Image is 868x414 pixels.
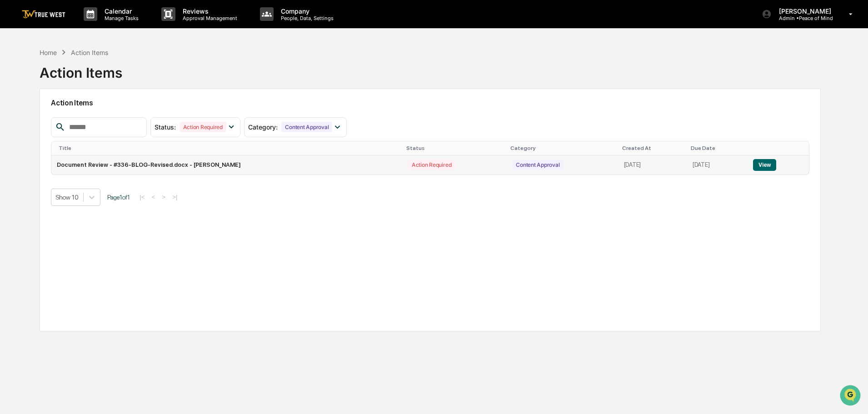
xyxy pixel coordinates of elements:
[75,148,79,155] span: •
[5,200,61,216] a: 🔎Data Lookup
[622,145,683,151] div: Created At
[9,187,16,194] div: 🖐️
[281,122,332,132] div: Content Approval
[28,148,74,155] span: [PERSON_NAME]
[510,145,614,151] div: Category
[406,145,503,151] div: Status
[141,99,165,110] button: See all
[9,70,25,86] img: 1746055101610-c473b297-6a78-478c-a979-82029cc54cd1
[64,225,110,232] a: Powered byPylon
[9,140,24,154] img: Tammy Steffen
[175,15,242,21] p: Approval Management
[40,49,57,56] div: Home
[274,15,338,21] p: People, Data, Settings
[80,148,99,155] span: [DATE]
[512,160,563,170] div: Content Approval
[51,99,809,107] h2: Action Items
[41,70,149,79] div: Start new chat
[753,161,776,168] a: View
[155,72,165,83] button: Start new chat
[155,123,176,131] span: Status :
[90,225,110,232] span: Pylon
[75,186,113,195] span: Attestations
[5,182,62,199] a: 🖐️Preclearance
[51,155,403,175] td: Document Review - #336-BLOG-Revised.docx - [PERSON_NAME]
[62,182,116,199] a: 🗄️Attestations
[80,124,99,131] span: [DATE]
[41,79,125,86] div: We're available if you need us!
[19,70,35,86] img: 8933085812038_c878075ebb4cc5468115_72.jpg
[28,124,74,131] span: [PERSON_NAME]
[687,155,748,175] td: [DATE]
[149,193,158,201] button: <
[175,7,242,15] p: Reviews
[839,384,863,409] iframe: Open customer support
[75,124,79,131] span: •
[18,186,59,195] span: Preclearance
[9,101,61,108] div: Past conversations
[274,7,338,15] p: Company
[9,204,16,211] div: 🔎
[772,7,836,15] p: [PERSON_NAME]
[170,193,180,201] button: >|
[107,194,130,201] span: Page 1 of 1
[248,123,278,131] span: Category :
[97,15,143,21] p: Manage Tasks
[137,193,147,201] button: |<
[97,7,143,15] p: Calendar
[408,160,455,170] div: Action Required
[71,49,108,56] div: Action Items
[59,145,399,151] div: Title
[772,15,836,21] p: Admin • Peace of Mind
[40,57,122,81] div: Action Items
[159,193,168,201] button: >
[180,122,226,132] div: Action Required
[18,203,57,212] span: Data Lookup
[22,10,65,19] img: logo
[9,115,24,130] img: Tammy Steffen
[66,187,73,194] div: 🗄️
[9,19,165,34] p: How can we help?
[753,159,776,171] button: View
[619,155,687,175] td: [DATE]
[691,145,744,151] div: Due Date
